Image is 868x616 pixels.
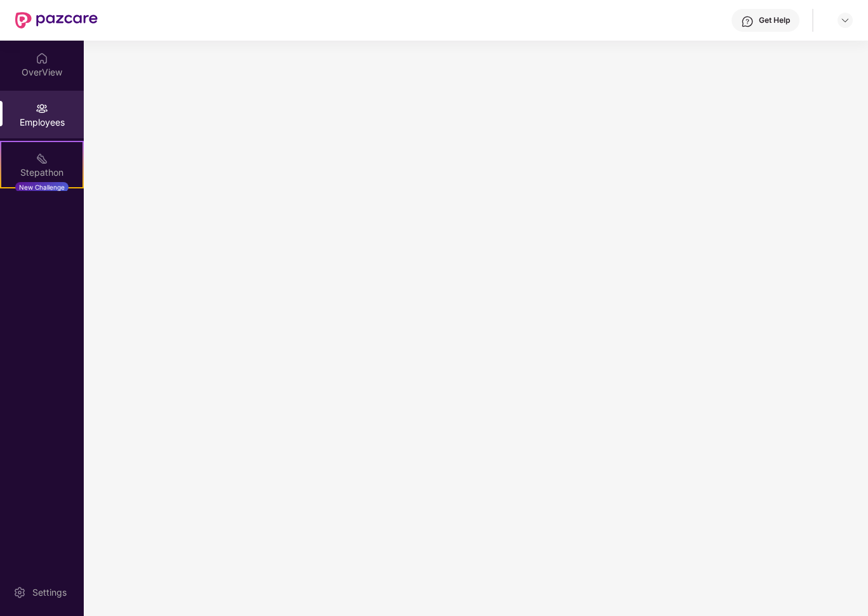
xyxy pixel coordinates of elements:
img: svg+xml;base64,PHN2ZyBpZD0iU2V0dGluZy0yMHgyMCIgeG1sbnM9Imh0dHA6Ly93d3cudzMub3JnLzIwMDAvc3ZnIiB3aW... [13,586,26,599]
img: New Pazcare Logo [15,12,98,29]
img: svg+xml;base64,PHN2ZyBpZD0iSGVscC0zMngzMiIgeG1sbnM9Imh0dHA6Ly93d3cudzMub3JnLzIwMDAvc3ZnIiB3aWR0aD... [741,15,754,28]
img: svg+xml;base64,PHN2ZyB4bWxucz0iaHR0cDovL3d3dy53My5vcmcvMjAwMC9zdmciIHdpZHRoPSIyMSIgaGVpZ2h0PSIyMC... [36,152,48,165]
div: Stepathon [1,166,82,179]
div: Settings [29,586,70,599]
img: svg+xml;base64,PHN2ZyBpZD0iRHJvcGRvd24tMzJ4MzIiIHhtbG5zPSJodHRwOi8vd3d3LnczLm9yZy8yMDAwL3N2ZyIgd2... [840,15,850,25]
img: svg+xml;base64,PHN2ZyBpZD0iSG9tZSIgeG1sbnM9Imh0dHA6Ly93d3cudzMub3JnLzIwMDAvc3ZnIiB3aWR0aD0iMjAiIG... [36,52,48,65]
img: svg+xml;base64,PHN2ZyBpZD0iRW1wbG95ZWVzIiB4bWxucz0iaHR0cDovL3d3dy53My5vcmcvMjAwMC9zdmciIHdpZHRoPS... [36,102,48,115]
div: New Challenge [15,182,69,192]
div: Get Help [759,15,790,25]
